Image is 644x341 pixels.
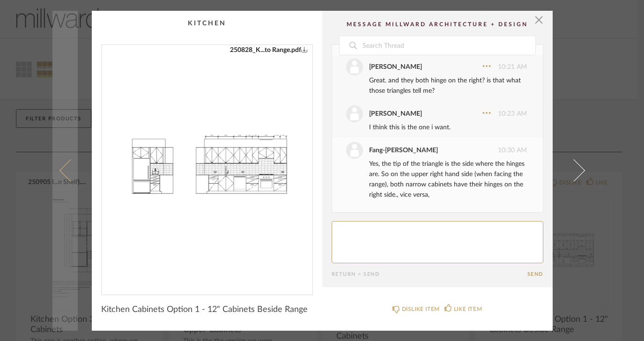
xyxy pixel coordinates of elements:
div: Return = Send [332,271,527,277]
div: I think this is the one i want. [369,122,527,133]
span: Kitchen Cabinets Option 1 - 12" Cabinets Beside Range [101,304,308,315]
a: 250828_K...to Range.pdf [230,45,308,55]
div: 10:23 AM [346,105,527,122]
div: Yes, the tip of the triangle is the side where the hinges are. So on the upper right hand side (w... [369,159,527,200]
div: DISLIKE ITEM [402,304,440,314]
div: 10:21 AM [346,59,527,75]
input: Search Thread [362,36,535,55]
button: Close [530,11,548,30]
div: 10:30 AM [346,142,527,159]
div: Fang-[PERSON_NAME] [369,145,438,156]
div: 0 [102,45,312,287]
div: Great. and they both hinge on the right? is that what those triangles tell me? [369,75,527,96]
div: [PERSON_NAME] [369,62,422,72]
div: [PERSON_NAME] [369,109,422,119]
button: Send [527,271,543,277]
img: cb433a03-9658-48ea-99a4-2d39aa505f03_1000x1000.jpg [102,45,312,287]
div: LIKE ITEM [454,304,482,314]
